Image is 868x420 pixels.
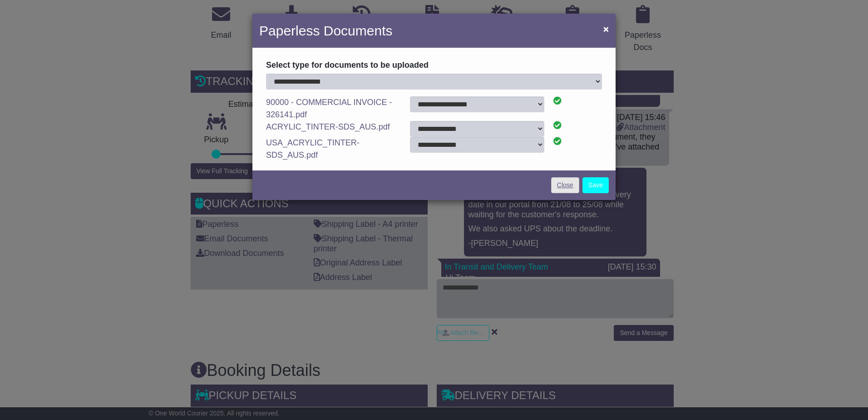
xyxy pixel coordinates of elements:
[582,177,609,193] button: Save
[266,95,392,121] a: 90000 - COMMERCIAL INVOICE - 326141.pdf
[599,20,613,38] button: Close
[266,57,429,74] label: Select type for documents to be uploaded
[266,136,360,162] a: USA_ACRYLIC_TINTER-SDS_AUS.pdf
[266,120,390,134] a: ACRYLIC_TINTER-SDS_AUS.pdf
[603,24,609,34] span: ×
[551,177,579,193] a: Close
[259,20,392,41] h4: Paperless Documents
